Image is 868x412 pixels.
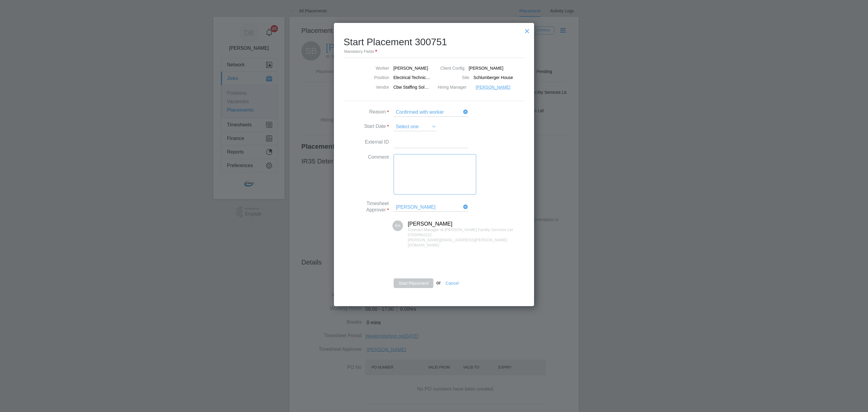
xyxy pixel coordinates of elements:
[445,75,469,80] label: Site
[344,278,524,294] li: or
[440,65,464,71] label: Client Config
[344,154,389,160] label: Comment
[344,123,389,130] label: Start Date
[394,203,468,212] input: Search for...
[344,31,524,55] h2: Start Placement 300751
[344,49,524,55] div: Mandatory Fields
[473,75,513,80] span: Schlumberger House
[408,227,444,232] span: Contract Manager at
[408,233,432,237] span: 07930962222
[445,227,513,232] span: [PERSON_NAME] Facility Services Ltd
[392,220,403,231] span: RA
[393,65,428,71] span: [PERSON_NAME]
[393,75,430,80] span: Electrical Technic…
[356,75,389,80] label: Position
[408,238,507,247] span: [PERSON_NAME][EMAIL_ADDRESS][PERSON_NAME][DOMAIN_NAME]
[441,278,464,288] button: Cancel
[394,123,436,131] input: Select one
[438,84,471,90] label: Hiring Manager
[344,201,389,213] label: Timesheet Approver
[394,278,433,288] button: Start Placement
[394,108,468,117] input: Select one
[408,221,452,227] span: [PERSON_NAME]
[344,139,389,145] label: External ID
[476,84,510,90] span: [PERSON_NAME]
[356,65,389,71] label: Worker
[344,109,389,115] label: Reason
[393,84,429,90] span: Cbw Staffing Sol…
[469,65,503,71] span: [PERSON_NAME]
[356,84,389,90] label: Vendor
